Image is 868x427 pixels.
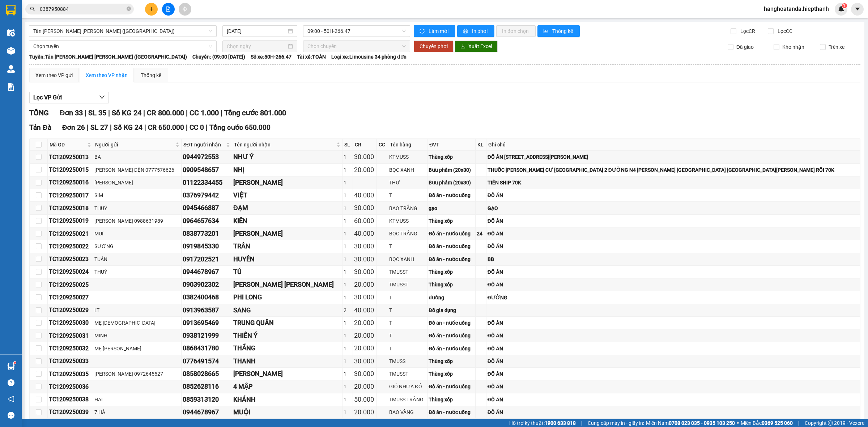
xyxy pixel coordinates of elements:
div: SIM [94,191,180,199]
td: TRÂN [232,240,342,253]
div: 1 [344,294,352,302]
td: PHI LONG [232,291,342,304]
div: THUÝ [94,268,180,276]
div: 20.000 [354,318,375,328]
div: ĐẠM [233,203,341,213]
td: HUYỀN [232,253,342,266]
div: 0964657634 [183,216,230,226]
div: 2 [344,306,352,314]
div: 30.000 [354,241,375,251]
div: TC1209250029 [49,306,92,315]
div: gạo [429,204,474,212]
div: TC1209250022 [49,242,92,251]
div: 1 [344,255,352,263]
td: TC1209250030 [48,317,93,329]
div: T [389,332,426,340]
div: 20.000 [354,165,375,175]
span: Đã giao [733,43,757,51]
div: 0919845330 [183,241,230,251]
span: Tổng cước 650.000 [209,123,271,132]
div: 1 [344,166,352,174]
td: 0913963587 [182,304,232,317]
span: down [99,94,105,100]
td: ĐẠM [232,202,342,214]
td: TC1209250035 [48,368,93,380]
button: printerIn phơi [457,25,494,37]
td: TC1209250029 [48,304,93,317]
span: Lọc VP Gửi [33,93,62,102]
div: TC1209250032 [49,344,92,353]
span: CR 800.000 [147,108,184,117]
td: 0909548657 [182,164,232,176]
button: bar-chartThống kê [537,25,580,37]
div: THANH [233,356,341,366]
div: 0945466887 [183,203,230,213]
div: TMUSS [389,357,426,365]
td: TC1209250024 [48,266,93,278]
div: TMUSST [389,268,426,276]
td: TC1209250015 [48,164,93,176]
img: warehouse-icon [7,65,15,73]
div: ĐỒ ĂN [488,332,859,340]
div: TC1209250021 [49,229,92,238]
td: SANG [232,304,342,317]
span: 09:00 - 50H-266.47 [307,26,406,37]
div: 30.000 [354,152,375,162]
input: Tìm tên, số ĐT hoặc mã đơn [40,5,125,13]
div: ĐỒ ĂN [488,191,859,199]
div: MẸ [PERSON_NAME] [94,345,180,353]
div: Đồ ăn - nước uống [429,230,474,238]
td: TC1209250022 [48,240,93,253]
div: 40.000 [354,305,375,315]
div: THUỶ [94,204,180,212]
div: ĐỒ ĂN [488,230,859,238]
div: TC1209250023 [49,255,92,264]
div: 20.000 [354,343,375,353]
div: ĐỒ ĂN [488,281,859,289]
div: 30.000 [354,203,375,213]
div: BỌC XANH [389,166,426,174]
td: TC1209250021 [48,227,93,240]
td: TC1209250019 [48,215,93,227]
td: KIÊN [232,215,342,227]
span: | [186,123,188,132]
div: T [389,191,426,199]
div: SANG [233,305,341,315]
div: ĐỒ ĂN [488,268,859,276]
div: [PERSON_NAME] 0988631989 [94,217,180,225]
span: | [110,123,112,132]
button: syncLàm mới [414,25,455,37]
div: TC1209250025 [49,280,92,289]
input: 12/09/2025 [227,27,286,35]
span: | [221,108,222,117]
span: CR 650.000 [148,123,184,132]
td: 0913695469 [182,317,232,329]
div: Thùng xốp [429,153,474,161]
div: 1 [344,319,352,327]
div: Bưu phẩm (20x30) [429,179,474,187]
div: 1 [344,179,352,187]
div: TC1209250031 [49,331,92,340]
td: 0903902302 [182,278,232,291]
span: Tổng cước 801.000 [224,108,286,117]
div: BA [94,153,180,161]
span: plus [149,7,154,12]
div: 1 [344,217,352,225]
div: TC1209250033 [49,356,92,366]
th: CR [353,139,377,151]
td: TC1209250017 [48,189,93,202]
div: Thùng xốp [429,217,474,225]
div: 0913963587 [183,305,230,315]
div: TRÂN [233,241,341,251]
div: Đồ ăn - nước uống [429,242,474,250]
div: TC1209250019 [49,216,92,225]
div: 60.000 [354,216,375,226]
div: 30.000 [354,292,375,302]
div: 20.000 [354,279,375,290]
button: caret-down [851,3,864,16]
div: 0838773201 [183,229,230,239]
div: ĐỒ ĂN [488,242,859,250]
b: Tuyến: Tân [PERSON_NAME] [PERSON_NAME] ([GEOGRAPHIC_DATA]) [29,54,187,60]
div: MUĨ [94,230,180,238]
span: aim [182,7,187,12]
